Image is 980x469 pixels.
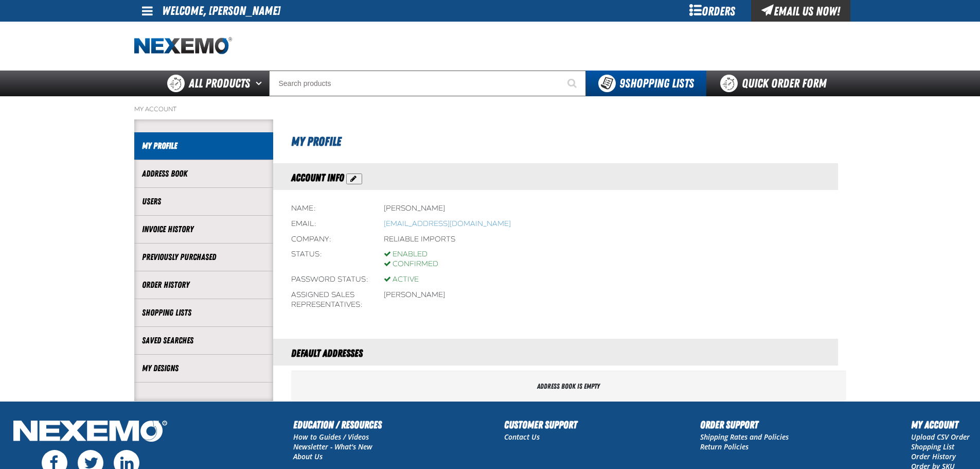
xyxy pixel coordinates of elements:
span: Default Addresses [291,347,363,359]
button: Action Edit Account Information [346,173,362,184]
a: Shipping Rates and Policies [700,432,789,442]
a: My Profile [142,140,265,152]
div: Enabled [384,250,438,259]
a: My Account [134,105,176,113]
div: Active [384,275,419,285]
button: You have 9 Shopping Lists. Open to view details [586,71,706,96]
a: How to Guides / Videos [293,432,369,442]
span: My Profile [291,134,341,149]
a: Shopping List [911,442,954,451]
a: Quick Order Form [706,71,846,96]
a: Opens a default email client to write an email to bgambriel@vtaig.com [384,219,511,228]
h2: Order Support [700,417,789,432]
div: Reliable Imports [384,235,455,245]
strong: 9 [619,76,625,91]
a: Saved Searches [142,335,265,346]
a: About Us [293,451,323,461]
a: Contact Us [504,432,540,442]
h2: Education / Resources [293,417,382,432]
li: [PERSON_NAME] [384,290,445,300]
h2: My Account [911,417,970,432]
span: Account Info [291,171,344,184]
a: Upload CSV Order [911,432,970,442]
a: Previously Purchased [142,251,265,263]
a: Invoice History [142,223,265,235]
button: Start Searching [560,71,586,96]
a: My Designs [142,362,265,374]
a: Newsletter - What's New [293,442,372,451]
div: Address book is empty [291,371,846,402]
a: Order History [142,279,265,291]
div: Assigned Sales Representatives [291,290,368,310]
a: Home [134,37,232,55]
div: Status [291,250,368,269]
div: Email [291,219,368,229]
div: Confirmed [384,259,438,269]
a: Order History [911,451,956,461]
a: Address Book [142,168,265,180]
div: Name [291,204,368,214]
bdo: [EMAIL_ADDRESS][DOMAIN_NAME] [384,219,511,228]
a: Shopping Lists [142,307,265,319]
button: Open All Products pages [252,71,269,96]
h2: Customer Support [504,417,577,432]
div: Company [291,235,368,245]
span: All Products [189,74,250,93]
img: Nexemo Logo [10,417,170,447]
input: Search [269,71,586,96]
div: Password status [291,275,368,285]
a: Return Policies [700,442,749,451]
div: [PERSON_NAME] [384,204,445,214]
a: Users [142,196,265,207]
img: Nexemo logo [134,37,232,55]
span: Shopping Lists [619,76,694,91]
nav: Breadcrumbs [134,105,846,113]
